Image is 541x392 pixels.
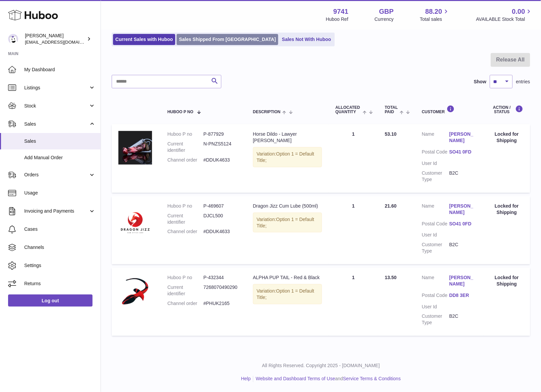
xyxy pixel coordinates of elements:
span: Total sales [420,16,450,23]
span: Orders [24,172,88,178]
span: Sales [24,121,88,127]
dd: P-432344 [204,274,240,281]
span: 53.10 [385,131,397,137]
dt: Channel order [168,157,204,163]
dt: Name [422,131,449,145]
span: Cases [24,226,96,232]
dt: User Id [422,160,449,167]
span: ALLOCATED Quantity [335,105,361,114]
span: Add Manual Order [24,155,96,161]
span: Option 1 = Default Title; [257,151,314,163]
span: 0.00 [512,7,525,16]
dt: Current identifier [168,141,204,154]
td: 1 [329,268,378,336]
img: 1_603841cf-ecf9-4b64-9a00-42c1e0760c8c.png [118,203,152,236]
dd: B2C [449,170,477,183]
span: Channels [24,244,96,251]
dt: Postal Code [422,149,449,157]
a: SO41 0FD [449,149,477,155]
div: Locked for Shipping [490,131,524,144]
span: 21.60 [385,203,397,209]
a: Website and Dashboard Terms of Use [256,376,335,382]
dt: Huboo P no [168,131,204,137]
div: Locked for Shipping [490,203,524,216]
dt: User Id [422,304,449,310]
span: entries [516,79,530,85]
span: [EMAIL_ADDRESS][DOMAIN_NAME] [25,39,99,45]
a: Service Terms & Conditions [343,376,401,382]
img: ajcmarketingltd@gmail.com [8,34,18,44]
dd: P-877929 [204,131,240,137]
label: Show [474,79,486,85]
span: Stock [24,103,88,109]
a: Log out [8,295,93,307]
a: [PERSON_NAME] [449,203,477,216]
span: 88.20 [425,7,442,16]
span: Usage [24,190,96,196]
span: Option 1 = Default Title; [257,217,314,228]
span: Description [253,110,281,114]
span: My Dashboard [24,67,96,73]
dt: User Id [422,232,449,238]
div: Currency [375,16,394,23]
dd: 7268070490290 [204,284,240,297]
span: Sales [24,138,96,144]
dt: Postal Code [422,292,449,300]
div: Variation: [253,284,322,304]
a: Help [241,376,251,382]
dd: B2C [449,242,477,254]
span: Total paid [385,105,398,114]
div: Dragon Jizz Cum Lube (500ml) [253,203,322,209]
a: DD8 3ER [449,292,477,299]
dt: Huboo P no [168,203,204,209]
td: 1 [329,124,378,192]
a: Sales Not With Huboo [280,34,333,45]
img: HTB1GGW0dW1s3KVjSZFAq6x_ZXXay.jpg [118,274,152,308]
span: Huboo P no [168,110,193,114]
div: [PERSON_NAME] [25,33,85,45]
dd: DJCL500 [204,213,240,225]
span: Option 1 = Default Title; [257,288,314,300]
dt: Customer Type [422,313,449,326]
div: Variation: [253,147,322,167]
dt: Channel order [168,228,204,235]
div: Horse Dildo - Lawyer [PERSON_NAME] [253,131,322,144]
dd: #DDUK4633 [204,157,240,163]
div: Action / Status [490,105,524,114]
strong: 9741 [333,7,349,16]
span: Listings [24,85,88,91]
span: Invoicing and Payments [24,208,88,214]
strong: GBP [379,7,394,16]
dt: Channel order [168,300,204,307]
a: 0.00 AVAILABLE Stock Total [476,7,533,23]
li: and [253,376,401,382]
span: 13.50 [385,275,397,280]
a: [PERSON_NAME] [449,274,477,287]
a: 88.20 Total sales [420,7,450,23]
span: Settings [24,262,96,269]
div: ALPHA PUP TAIL - Red & Black [253,274,322,281]
div: Huboo Ref [326,16,349,23]
dd: N-PNZS5124 [204,141,240,154]
dd: #DDUK4633 [204,228,240,235]
dt: Postal Code [422,221,449,229]
dd: #PHUK2165 [204,300,240,307]
dt: Customer Type [422,242,449,254]
a: [PERSON_NAME] [449,131,477,144]
dt: Name [422,274,449,289]
p: All Rights Reserved. Copyright 2025 - [DOMAIN_NAME] [106,363,536,369]
td: 1 [329,196,378,264]
a: SO41 0FD [449,221,477,227]
a: Sales Shipped From [GEOGRAPHIC_DATA] [177,34,278,45]
dd: B2C [449,313,477,326]
div: Locked for Shipping [490,274,524,287]
img: 11_6bb46326-a8ff-4a79-a5c2-550c3a3ecc9a.jpg [118,131,152,165]
dd: P-469607 [204,203,240,209]
span: Returns [24,280,96,287]
div: Variation: [253,213,322,233]
div: Customer [422,105,477,114]
dt: Name [422,203,449,217]
a: Current Sales with Huboo [113,34,175,45]
dt: Current identifier [168,213,204,225]
dt: Customer Type [422,170,449,183]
